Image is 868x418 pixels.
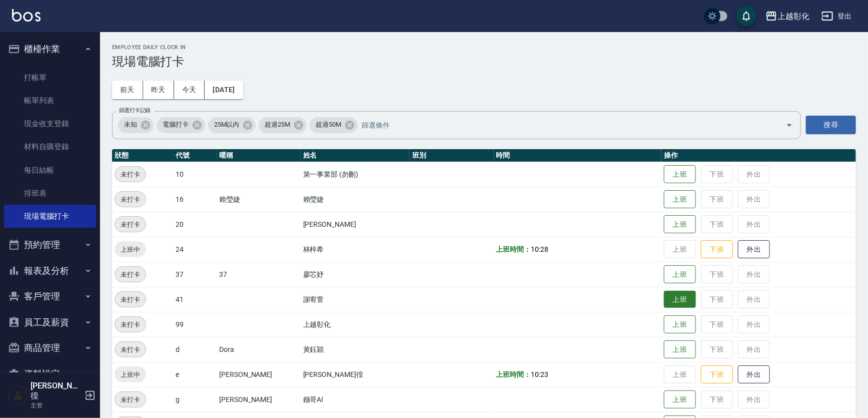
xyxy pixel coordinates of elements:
[173,212,217,237] td: 20
[115,369,146,380] span: 上班中
[4,335,96,361] button: 商品管理
[173,237,217,262] td: 24
[310,120,347,130] span: 超過50M
[781,117,797,133] button: Open
[701,240,733,259] button: 下班
[143,81,174,99] button: 昨天
[115,169,146,180] span: 未打卡
[664,390,696,409] button: 上班
[4,232,96,258] button: 預約管理
[31,401,82,410] p: 主管
[777,10,809,23] div: 上越彰化
[118,117,154,133] div: 未知
[112,44,856,51] h2: Employee Daily Clock In
[4,309,96,335] button: 員工及薪資
[115,319,146,330] span: 未打卡
[496,245,531,253] b: 上班時間：
[664,215,696,234] button: 上班
[217,387,301,412] td: [PERSON_NAME]
[112,149,173,162] th: 狀態
[157,117,205,133] div: 電腦打卡
[259,117,307,133] div: 超過25M
[173,362,217,387] td: e
[4,258,96,284] button: 報表及分析
[173,187,217,212] td: 16
[301,237,410,262] td: 林梓希
[173,262,217,287] td: 37
[4,182,96,205] a: 排班表
[115,344,146,355] span: 未打卡
[217,149,301,162] th: 暱稱
[173,312,217,337] td: 99
[118,120,143,130] span: 未知
[173,149,217,162] th: 代號
[4,205,96,228] a: 現場電腦打卡
[119,107,151,114] label: 篩選打卡記錄
[217,362,301,387] td: [PERSON_NAME]
[301,312,410,337] td: 上越彰化
[173,162,217,187] td: 10
[173,387,217,412] td: g
[157,120,195,130] span: 電腦打卡
[8,385,28,405] img: Person
[301,287,410,312] td: 謝宥萱
[359,116,768,134] input: 篩選條件
[531,245,549,253] span: 10:28
[661,149,856,162] th: 操作
[115,269,146,280] span: 未打卡
[738,365,770,384] button: 外出
[496,370,531,378] b: 上班時間：
[301,362,410,387] td: [PERSON_NAME]徨
[174,81,205,99] button: 今天
[115,194,146,205] span: 未打卡
[208,117,256,133] div: 25M以內
[701,365,733,384] button: 下班
[31,381,82,401] h5: [PERSON_NAME]徨
[664,165,696,184] button: 上班
[4,66,96,89] a: 打帳單
[115,294,146,305] span: 未打卡
[4,159,96,182] a: 每日結帳
[4,283,96,309] button: 客戶管理
[4,89,96,112] a: 帳單列表
[301,149,410,162] th: 姓名
[736,6,756,26] button: save
[301,262,410,287] td: 廖芯妤
[115,219,146,230] span: 未打卡
[4,112,96,135] a: 現金收支登錄
[761,6,813,27] button: 上越彰化
[115,244,146,255] span: 上班中
[208,120,246,130] span: 25M以內
[217,262,301,287] td: 37
[112,81,143,99] button: 前天
[112,55,856,69] h3: 現場電腦打卡
[217,337,301,362] td: Dora
[4,36,96,62] button: 櫃檯作業
[217,187,301,212] td: 賴瑩婕
[806,116,856,134] button: 搜尋
[531,370,549,378] span: 10:23
[259,120,296,130] span: 超過25M
[664,315,696,334] button: 上班
[817,7,856,26] button: 登出
[173,287,217,312] td: 41
[12,9,41,22] img: Logo
[664,340,696,359] button: 上班
[4,361,96,387] button: 資料設定
[301,387,410,412] td: 鏹哥AI
[115,394,146,405] span: 未打卡
[4,135,96,158] a: 材料自購登錄
[173,337,217,362] td: d
[410,149,494,162] th: 班別
[664,291,696,308] button: 上班
[301,337,410,362] td: 黃鈺穎
[301,187,410,212] td: 賴瑩婕
[664,190,696,209] button: 上班
[310,117,358,133] div: 超過50M
[494,149,661,162] th: 時間
[301,212,410,237] td: [PERSON_NAME]
[664,265,696,284] button: 上班
[205,81,243,99] button: [DATE]
[738,240,770,259] button: 外出
[301,162,410,187] td: 第一事業部 (勿刪)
